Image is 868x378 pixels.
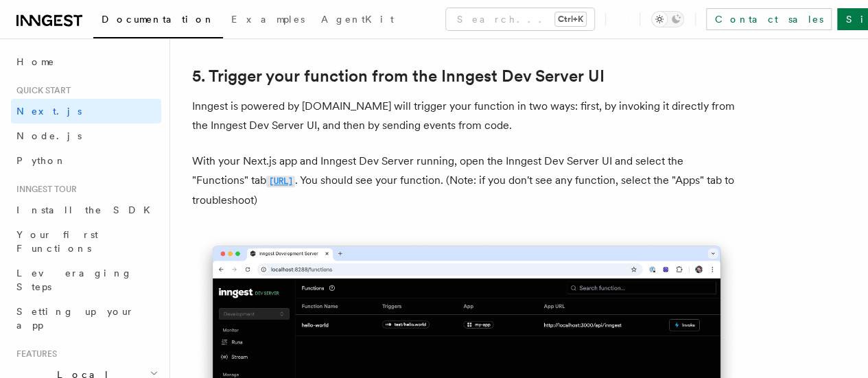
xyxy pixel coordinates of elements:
[16,55,55,69] span: Home
[102,14,215,25] span: Documentation
[11,299,161,338] a: Setting up your app
[16,268,132,292] span: Leveraging Steps
[706,8,832,30] a: Contact sales
[16,204,159,215] span: Install the SDK
[555,12,586,26] kbd: Ctrl+K
[16,106,82,117] span: Next.js
[16,306,134,331] span: Setting up your app
[11,85,71,96] span: Quick start
[266,176,295,187] code: [URL]
[16,130,82,141] span: Node.js
[266,174,295,187] a: [URL]
[11,261,161,299] a: Leveraging Steps
[192,97,741,135] p: Inngest is powered by [DOMAIN_NAME] will trigger your function in two ways: first, by invoking it...
[11,148,161,173] a: Python
[446,8,594,30] button: Search...Ctrl+K
[313,4,402,37] a: AgentKit
[321,14,394,25] span: AgentKit
[11,123,161,148] a: Node.js
[11,349,57,359] span: Features
[93,4,223,38] a: Documentation
[11,99,161,123] a: Next.js
[192,152,741,210] p: With your Next.js app and Inngest Dev Server running, open the Inngest Dev Server UI and select t...
[192,67,605,86] a: 5. Trigger your function from the Inngest Dev Server UI
[11,198,161,222] a: Install the SDK
[11,49,161,74] a: Home
[231,14,305,25] span: Examples
[651,11,684,27] button: Toggle dark mode
[11,184,77,195] span: Inngest tour
[16,155,67,166] span: Python
[11,222,161,261] a: Your first Functions
[16,229,98,254] span: Your first Functions
[223,4,313,37] a: Examples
